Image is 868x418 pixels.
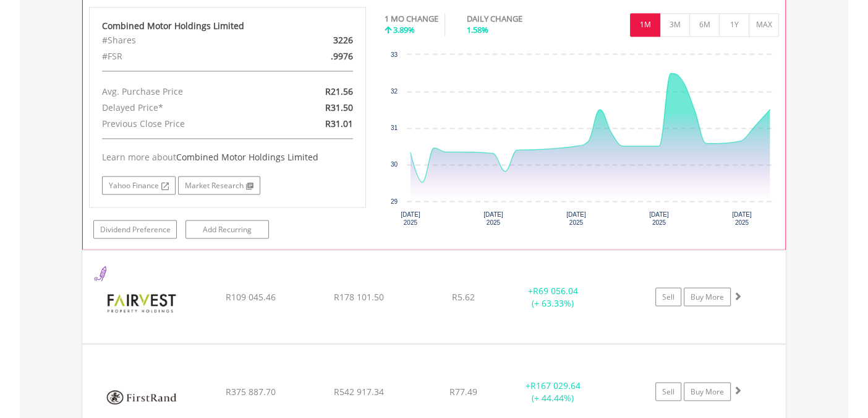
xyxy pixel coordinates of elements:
[272,48,362,64] div: .9976
[506,379,600,404] div: + (+ 44.44%)
[102,151,353,163] div: Learn more about
[660,13,690,37] button: 3M
[385,48,780,234] div: Chart. Highcharts interactive chart.
[325,102,352,113] span: R31.50
[449,385,477,397] span: R77.49
[102,20,353,32] div: Combined Motor Holdings Limited
[185,220,269,238] a: Add Recurring
[325,85,352,97] span: R21.56
[689,13,720,37] button: 6M
[93,84,272,100] div: Avg. Purchase Price
[391,88,398,95] text: 32
[385,48,780,234] svg: Interactive chart
[649,211,669,225] text: [DATE] 2025
[93,32,272,48] div: #Shares
[467,24,488,35] span: 1.58%
[93,116,272,132] div: Previous Close Price
[102,176,176,194] a: Yahoo Finance
[334,385,384,397] span: R542 917.34
[452,290,475,302] span: R5.62
[467,13,566,25] div: DAILY CHANGE
[88,266,195,340] img: EQU.ZA.FTB.png
[719,13,749,37] button: 1Y
[176,151,318,163] span: Combined Motor Holdings Limited
[630,13,660,37] button: 1M
[393,24,415,35] span: 3.89%
[272,32,362,48] div: 3226
[93,100,272,116] div: Delayed Price*
[483,211,503,225] text: [DATE] 2025
[391,161,398,168] text: 30
[391,124,398,131] text: 31
[655,382,681,401] a: Sell
[325,118,352,129] span: R31.01
[225,290,275,302] span: R109 045.46
[684,382,731,401] a: Buy More
[566,211,586,225] text: [DATE] 2025
[533,284,578,296] span: R69 056.04
[401,211,420,225] text: [DATE] 2025
[225,385,275,397] span: R375 887.70
[732,211,752,225] text: [DATE] 2025
[684,287,731,306] a: Buy More
[391,51,398,58] text: 33
[385,13,438,25] div: 1 MO CHANGE
[506,284,600,309] div: + (+ 63.33%)
[178,176,260,194] a: Market Research
[749,13,779,37] button: MAX
[93,220,177,238] a: Dividend Preference
[93,48,272,64] div: #FSR
[334,290,384,302] span: R178 101.50
[530,379,581,391] span: R167 029.64
[655,287,681,306] a: Sell
[391,198,398,204] text: 29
